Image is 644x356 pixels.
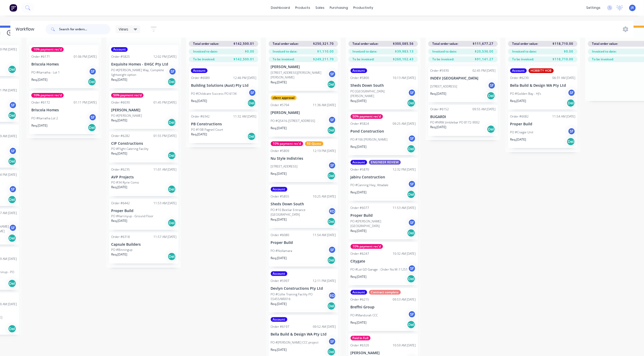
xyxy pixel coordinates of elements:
[16,26,37,32] div: Workflow
[351,89,408,98] p: PO [GEOGRAPHIC_DATA][PERSON_NAME]
[393,251,416,256] div: 10:32 AM [DATE]
[328,338,336,345] div: SF
[31,70,60,75] p: PO #Karratha - Lot 1
[407,190,415,199] div: Del
[29,45,99,88] div: 10% payment rec'dOrder #617101:06 PM [DATE]Briscola HomesPO #Karratha - Lot 1SFReq.[DATE]Del
[8,195,16,204] div: Del
[313,57,334,62] span: $249,211.70
[351,229,367,233] p: Req. [DATE]
[473,107,496,112] div: 09:55 AM [DATE]
[351,137,388,142] p: PO #106 [PERSON_NAME]
[592,41,618,46] span: Total order value:
[351,213,416,218] p: Proper Build
[271,241,336,245] p: Proper Build
[271,317,287,322] div: Account
[351,290,367,295] div: Account
[271,340,319,345] p: PO #[PERSON_NAME] CCC project
[487,92,495,100] div: Del
[351,129,416,134] p: Pond Construction
[473,68,496,73] div: 02:45 PM [DATE]
[592,57,614,62] span: To be invoiced:
[395,49,414,54] span: $39,983.13
[189,66,258,110] div: AccountOrder #608912:46 PM [DATE]Building Solutions (Aust) Pty LtdPO #Childcare Success PO 6134SF...
[271,80,287,85] p: Req. [DATE]
[430,84,457,89] p: [STREET_ADDRESS]
[631,5,634,10] span: JR
[510,114,529,119] div: Order #6082
[193,49,218,54] span: Invoiced to date:
[430,76,496,81] p: INDEV [GEOGRAPHIC_DATA]
[584,4,603,12] div: settings
[249,89,256,97] div: SF
[393,41,414,46] span: $300,085.56
[351,219,408,228] p: PO #[PERSON_NAME][GEOGRAPHIC_DATA]
[313,194,336,199] div: 10:25 AM [DATE]
[313,233,336,237] div: 11:54 AM [DATE]
[271,171,287,176] p: Req. [DATE]
[271,279,289,283] div: Order #5997
[111,175,176,179] p: AVP Projects
[553,76,576,80] div: 06:31 AM [DATE]
[393,57,414,62] span: $260,102.43
[111,118,127,123] p: Req. [DATE]
[313,41,334,46] span: $250,321.70
[351,68,367,73] div: Account
[512,41,538,46] span: Total order value:
[111,151,127,156] p: Req. [DATE]
[487,125,495,133] div: Del
[111,113,142,118] p: PO #[PERSON_NAME]
[328,162,336,169] div: SF
[351,114,383,119] div: 50% payment rec'd
[153,134,176,138] div: 01:55 PM [DATE]
[233,41,254,46] span: $142,500.01
[510,137,526,142] p: Req. [DATE]
[508,66,578,110] div: AccountHOBBITY HOBOrder #623006:31 AM [DATE]Bella Build & Design WA Pty LtdPO #Golden Bay - HJ'sS...
[473,41,494,46] span: $111,677.27
[568,89,576,97] div: SF
[408,135,416,142] div: SF
[408,89,416,97] div: SF
[111,134,130,138] div: Order #6282
[111,147,148,151] p: PO #Flight Catering Facility
[328,116,336,124] div: SF
[271,187,287,192] div: Account
[313,279,336,283] div: 12:11 PM [DATE]
[510,83,576,88] p: Bella Build & Design WA Pty Ltd
[428,66,498,102] div: Order #593002:45 PM [DATE]INDEV [GEOGRAPHIC_DATA][STREET_ADDRESS]SFReq.[DATE]Del
[168,78,176,86] div: Del
[271,302,287,306] p: Req. [DATE]
[111,93,144,98] div: 50% payment rec'd
[351,336,371,340] div: Paid in Full
[271,70,328,80] p: [STREET_ADDRESS][PERSON_NAME][PERSON_NAME]
[111,248,132,252] p: PO #Binningup
[592,49,617,54] span: Invoiced to date:
[553,41,574,46] span: $118,710.00
[111,242,176,247] p: Capsule Builders
[109,199,179,230] div: Order #644211:53 AM [DATE]Proper BuildPO #Karrinyup - Ground FloorReq.[DATE]Del
[191,76,210,80] div: Order #6089
[168,185,176,193] div: Del
[327,256,336,264] div: Del
[327,4,351,12] div: purchasing
[553,57,574,62] span: $118,710.00
[191,132,207,137] p: Req. [DATE]
[89,68,97,75] div: SF
[327,80,336,89] div: Del
[349,288,418,331] div: AccountContract completeOrder #621509:53 AM [DATE]Breffni GroupPO #Mandurah CCCSFReq.[DATE]Del
[168,252,176,261] div: Del
[271,332,336,337] p: Bella Build & Design WA Pty Ltd
[351,167,369,172] div: Order #5870
[349,66,418,110] div: AccountOrder #580010:13 AM [DATE]Sheds Down SouthPO [GEOGRAPHIC_DATA][PERSON_NAME]SFReq.[DATE]Del
[328,207,336,215] div: RD
[408,310,416,318] div: SF
[8,157,16,165] div: Del
[351,76,369,80] div: Order #5800
[109,165,179,196] div: Order #623511:01 AM [DATE]AVP ProjectsPO #34 Ryrie ComoReq.[DATE]Del
[508,112,578,148] div: Order #608211:54 AM [DATE]Proper BuildPO #Craigie UnitSFReq.[DATE]Del
[313,149,336,153] div: 12:19 PM [DATE]
[428,105,498,136] div: Order #615209:55 AM [DATE]BUGARDIPO #NRW Jimblebar PO 8172-9002Req.[DATE]Del
[351,175,416,179] p: Jabiru Construction
[353,57,374,62] span: To be invoiced:
[269,185,338,228] div: AccountOrder #585510:25 AM [DATE]Sheds Down SouthPO #10 Beeliar Entrance [GEOGRAPHIC_DATA]RDReq.[...
[168,151,176,160] div: Del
